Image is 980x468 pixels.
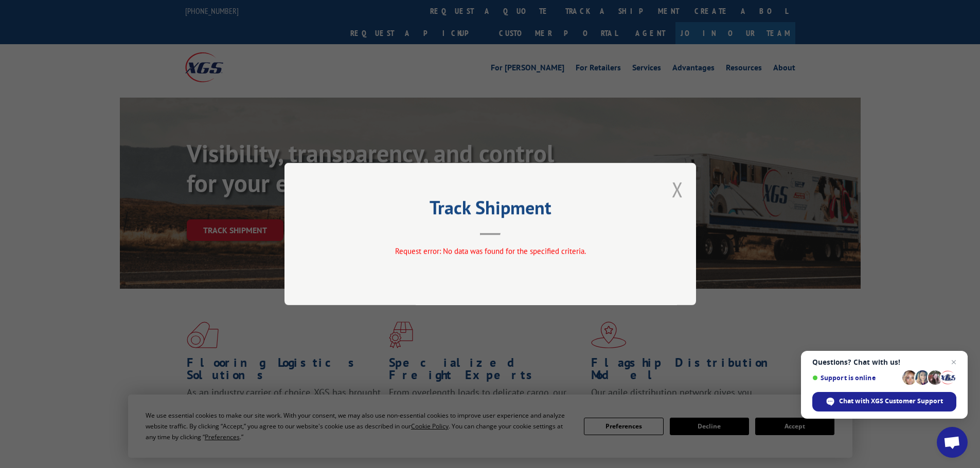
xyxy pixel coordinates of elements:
div: Open chat [937,427,968,458]
span: Chat with XGS Customer Support [839,397,943,406]
span: Request error: No data was found for the specified criteria. [395,246,585,256]
span: Questions? Chat with us! [812,358,956,366]
div: Chat with XGS Customer Support [812,392,956,411]
button: Close modal [672,176,683,203]
span: Support is online [812,374,899,382]
span: Close chat [948,356,960,368]
h2: Track Shipment [336,200,645,220]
